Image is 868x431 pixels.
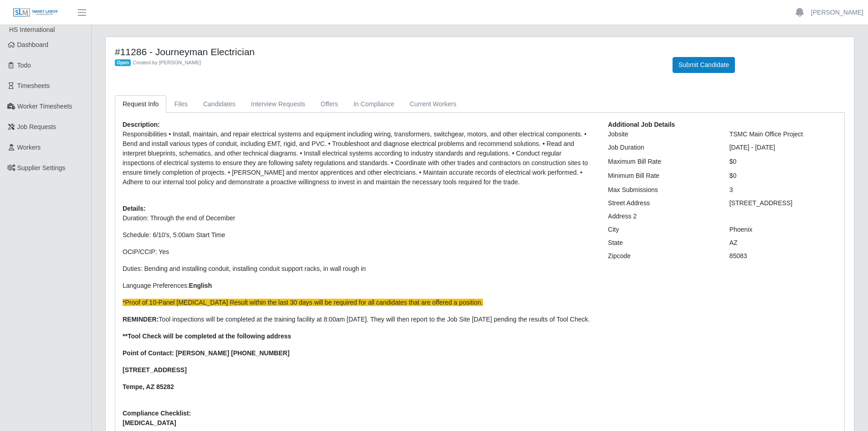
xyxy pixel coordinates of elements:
[123,230,594,240] p: Schedule: 6/10's, 5:00am Start Time
[723,225,844,234] div: Phoenix
[601,238,722,248] div: State
[723,157,844,166] div: $0
[123,130,594,187] p: Responsibilities • Install, maintain, and repair electrical systems and equipment including wirin...
[9,26,55,33] span: HS International
[723,198,844,208] div: [STREET_ADDRESS]
[601,130,722,139] div: Jobsite
[17,123,56,130] span: Job Requests
[123,205,146,212] b: Details:
[608,121,675,128] b: Additional Job Details
[402,95,464,113] a: Current Workers
[17,41,49,48] span: Dashboard
[149,265,366,272] span: ending and installing conduit, installing conduit support racks, in wall rough in
[115,95,166,113] a: Request Info
[123,332,291,340] strong: **Tool Check will be completed at the following address
[115,46,659,57] h4: #11286 - Journeyman Electrician
[601,143,722,152] div: Job Duration
[123,121,160,128] b: Description:
[195,95,243,113] a: Candidates
[601,157,722,166] div: Maximum Bill Rate
[17,103,72,110] span: Worker Timesheets
[673,57,735,73] button: Submit Candidate
[723,238,844,248] div: AZ
[346,95,402,113] a: In Compliance
[123,281,594,291] p: Language Preferences:
[723,171,844,181] div: $0
[123,316,159,323] strong: REMINDER:
[123,264,594,274] p: Duties: B
[17,82,50,89] span: Timesheets
[123,366,187,374] strong: [STREET_ADDRESS]
[123,349,289,357] strong: Point of Contact: [PERSON_NAME] [PHONE_NUMBER]
[723,130,844,139] div: TSMC Main Office Project
[123,410,191,417] b: Compliance Checklist:
[723,143,844,152] div: [DATE] - [DATE]
[601,225,722,234] div: City
[17,144,41,151] span: Workers
[723,185,844,195] div: 3
[17,62,31,69] span: Todo
[123,247,594,257] p: OCIP/CCIP: Yes
[123,418,594,428] span: [MEDICAL_DATA]
[723,251,844,261] div: 85083
[123,383,174,390] strong: Tempe, AZ 85282
[123,315,594,324] p: Tool inspections will be completed at the training facility at 8:00am [DATE]. They will then repo...
[601,198,722,208] div: Street Address
[601,185,722,195] div: Max Submissions
[13,8,58,18] img: SLM Logo
[811,8,863,17] a: [PERSON_NAME]
[123,213,594,223] p: Duration: Through the end of December
[17,164,66,171] span: Supplier Settings
[601,212,722,221] div: Address 2
[601,171,722,181] div: Minimum Bill Rate
[189,282,212,289] strong: English
[166,95,195,113] a: Files
[313,95,346,113] a: Offers
[133,60,201,65] span: Created by [PERSON_NAME]
[243,95,313,113] a: Interview Requests
[123,299,483,306] span: *Proof of 10-Panel [MEDICAL_DATA] Result within the last 30 days will be required for all candida...
[115,59,131,67] span: Open
[601,251,722,261] div: Zipcode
